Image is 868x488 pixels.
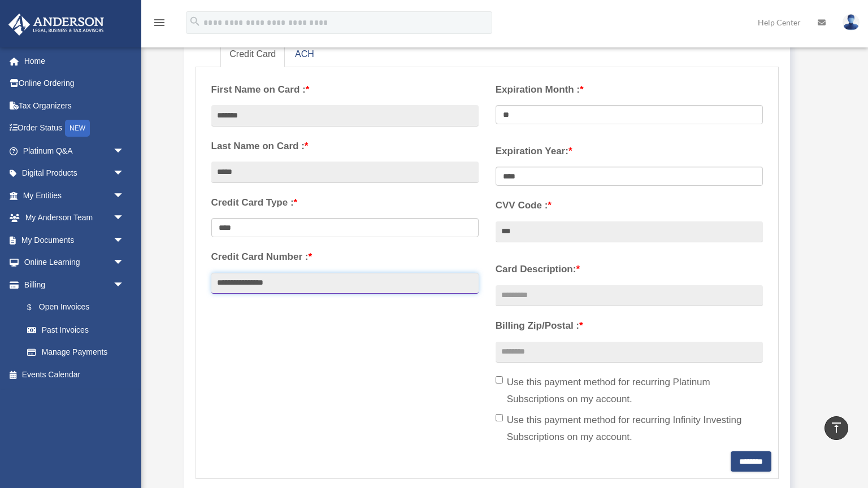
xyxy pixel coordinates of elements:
label: Credit Card Type : [211,194,479,211]
img: Anderson Advisors Platinum Portal [5,14,107,36]
a: Credit Card [220,42,285,67]
label: Last Name on Card : [211,138,479,155]
input: Use this payment method for recurring Platinum Subscriptions on my account. [496,376,503,384]
a: Events Calendar [8,363,141,386]
span: arrow_drop_down [113,184,136,207]
span: arrow_drop_down [113,251,136,274]
a: $Open Invoices [16,296,141,319]
a: Online Ordering [8,72,141,95]
a: My Documentsarrow_drop_down [8,229,141,251]
img: User Pic [843,14,860,30]
span: arrow_drop_down [113,207,136,230]
label: Billing Zip/Postal : [496,317,763,334]
a: menu [153,20,166,29]
i: vertical_align_top [830,421,843,434]
span: arrow_drop_down [113,140,136,163]
a: Order StatusNEW [8,117,141,140]
i: search [189,15,201,28]
span: $ [33,300,39,315]
label: Expiration Month : [496,81,763,98]
label: Use this payment method for recurring Infinity Investing Subscriptions on my account. [496,412,763,446]
label: Use this payment method for recurring Platinum Subscriptions on my account. [496,374,763,408]
label: First Name on Card : [211,81,479,98]
a: Online Learningarrow_drop_down [8,251,141,274]
label: Credit Card Number : [211,249,479,265]
a: vertical_align_top [824,416,848,440]
label: Card Description: [496,261,763,278]
input: Use this payment method for recurring Infinity Investing Subscriptions on my account. [496,414,503,421]
a: Billingarrow_drop_down [8,273,141,296]
a: Past Invoices [16,319,141,341]
a: Manage Payments [16,341,136,364]
a: Platinum Q&Aarrow_drop_down [8,140,141,162]
i: menu [153,16,166,29]
span: arrow_drop_down [113,162,136,185]
span: arrow_drop_down [113,273,136,297]
label: CVV Code : [496,197,763,214]
a: My Entitiesarrow_drop_down [8,184,141,207]
a: Tax Organizers [8,94,141,117]
a: Home [8,50,141,72]
label: Expiration Year: [496,143,763,160]
a: My Anderson Teamarrow_drop_down [8,207,141,229]
a: ACH [286,42,323,67]
span: arrow_drop_down [113,229,136,252]
div: NEW [65,120,90,137]
a: Digital Productsarrow_drop_down [8,162,141,185]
